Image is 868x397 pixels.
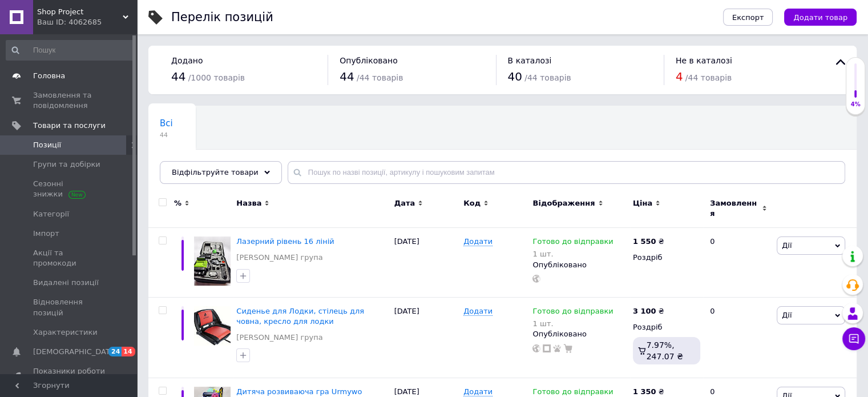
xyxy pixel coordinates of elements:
[33,347,118,357] span: [DEMOGRAPHIC_DATA]
[463,387,492,396] span: Додати
[160,118,173,129] span: Всі
[194,236,231,286] img: Лазерный уровень 16 линий
[33,278,99,288] span: Видалені позиції
[463,198,481,208] span: Код
[33,71,65,81] span: Головна
[633,198,652,208] span: Ціна
[6,40,135,61] input: Пошук
[172,168,259,177] span: Відфільтруйте товари
[33,140,61,150] span: Позиції
[122,347,135,356] span: 14
[532,307,613,319] span: Готово до відправки
[33,297,106,318] span: Відновлення позицій
[194,306,231,346] img: Сиденье для Лодки, стілець для човна, кресло для лодки
[171,56,203,65] span: Додано
[784,9,857,26] button: Додати товар
[33,366,106,387] span: Показники роботи компанії
[288,161,845,184] input: Пошук по назві позиції, артикулу і пошуковим запитам
[676,56,732,65] span: Не в каталозі
[532,319,613,328] div: 1 шт.
[676,70,683,83] span: 4
[647,340,683,361] span: 7.97%, 247.07 ₴
[685,73,732,82] span: / 44 товарів
[236,307,364,326] a: Сиденье для Лодки, стілець для човна, кресло для лодки
[391,228,461,297] div: [DATE]
[782,311,792,319] span: Дії
[33,248,106,268] span: Акції та промокоди
[33,159,100,170] span: Групи та добірки
[532,250,613,258] div: 1 шт.
[33,209,69,219] span: Категорії
[524,73,571,82] span: / 44 товарів
[236,252,322,263] a: [PERSON_NAME] група
[33,327,98,338] span: Характеристики
[174,198,181,208] span: %
[33,90,106,111] span: Замовлення та повідомлення
[532,198,595,208] span: Відображення
[846,101,865,109] div: 4%
[33,228,59,239] span: Імпорт
[532,260,627,270] div: Опубліковано
[37,7,123,17] span: Shop Project
[633,307,656,315] b: 3 100
[171,11,273,23] div: Перелік позицій
[532,237,613,249] span: Готово до відправки
[340,70,354,83] span: 44
[633,322,700,332] div: Роздріб
[842,327,865,350] button: Чат з покупцем
[508,70,522,83] span: 40
[703,228,774,297] div: 0
[633,387,656,396] b: 1 350
[160,131,173,139] span: 44
[236,237,334,246] a: Лазерний рівень 16 ліній
[391,297,461,378] div: [DATE]
[508,56,552,65] span: В каталозі
[633,387,664,397] div: ₴
[633,237,656,246] b: 1 550
[236,198,261,208] span: Назва
[236,332,322,343] a: [PERSON_NAME] група
[463,307,492,316] span: Додати
[703,297,774,378] div: 0
[33,179,106,199] span: Сезонні знижки
[108,347,122,356] span: 24
[340,56,398,65] span: Опубліковано
[394,198,415,208] span: Дата
[171,70,185,83] span: 44
[37,17,137,27] div: Ваш ID: 4062685
[723,9,773,26] button: Експорт
[732,13,764,22] span: Експорт
[633,306,664,316] div: ₴
[710,198,759,219] span: Замовлення
[33,121,106,131] span: Товари та послуги
[633,236,664,247] div: ₴
[633,252,700,263] div: Роздріб
[532,329,627,339] div: Опубліковано
[357,73,403,82] span: / 44 товарів
[793,13,847,22] span: Додати товар
[782,241,792,250] span: Дії
[188,73,245,82] span: / 1000 товарів
[463,237,492,246] span: Додати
